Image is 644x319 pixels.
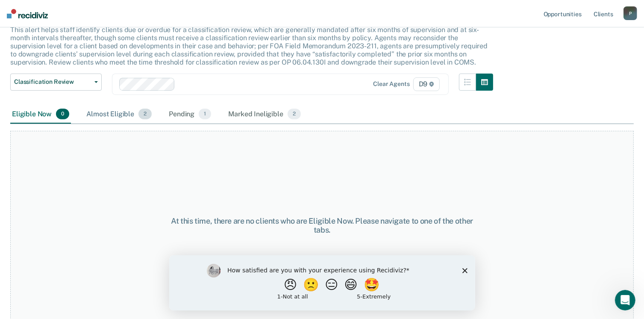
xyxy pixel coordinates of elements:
[10,105,71,124] div: Eligible Now0
[7,9,48,18] img: Recidiviz
[288,109,301,120] span: 2
[226,105,303,124] div: Marked Ineligible2
[413,77,440,91] span: D9
[10,74,102,91] button: Classification Review
[373,80,409,88] div: Clear agents
[56,109,69,120] span: 0
[138,109,152,120] span: 2
[199,109,211,120] span: 1
[169,255,475,310] iframe: Survey by Kim from Recidiviz
[85,105,153,124] div: Almost Eligible2
[14,78,91,86] span: Classification Review
[615,290,635,310] iframe: Intercom live chat
[166,216,478,235] div: At this time, there are no clients who are Eligible Now. Please navigate to one of the other tabs.
[167,105,213,124] div: Pending1
[623,6,637,20] button: P
[10,26,488,67] p: This alert helps staff identify clients due or overdue for a classification review, which are gen...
